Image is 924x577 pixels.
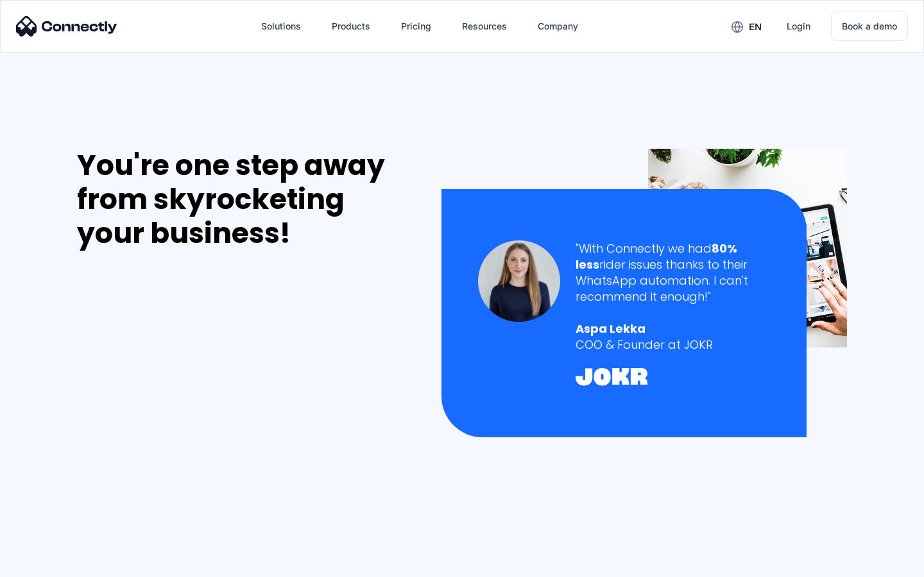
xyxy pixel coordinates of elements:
[77,265,269,560] iframe: Form 0
[401,17,431,35] div: Pricing
[26,555,77,573] ul: Language list
[77,149,415,250] div: You're one step away from skyrocketing your business!
[749,18,762,36] div: en
[576,321,646,337] strong: Aspa Lekka
[538,17,578,35] div: Company
[787,17,810,35] div: Login
[576,240,737,272] strong: 80% less
[462,17,507,35] div: Resources
[576,337,770,353] div: COO & Founder at JOKR
[776,11,821,42] a: Login
[261,17,301,35] div: Solutions
[391,11,441,42] a: Pricing
[13,555,77,573] aside: Language selected: English
[16,16,117,37] img: Connectly Logo
[831,12,908,41] a: Book a demo
[332,17,370,35] div: Products
[576,240,770,305] div: "With Connectly we had rider issues thanks to their WhatsApp automation. I can't recommend it eno...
